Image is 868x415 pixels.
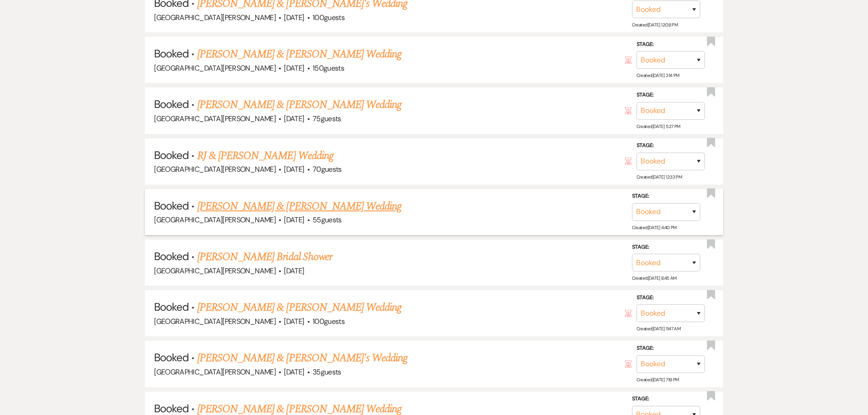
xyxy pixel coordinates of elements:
[637,141,705,151] label: Stage:
[154,164,276,174] span: [GEOGRAPHIC_DATA][PERSON_NAME]
[632,394,700,404] label: Stage:
[154,215,276,225] span: [GEOGRAPHIC_DATA][PERSON_NAME]
[284,266,304,276] span: [DATE]
[154,266,276,276] span: [GEOGRAPHIC_DATA][PERSON_NAME]
[154,63,276,73] span: [GEOGRAPHIC_DATA][PERSON_NAME]
[637,72,679,78] span: Created: [DATE] 3:14 PM
[284,317,304,326] span: [DATE]
[154,46,189,61] span: Booked
[284,215,304,225] span: [DATE]
[637,174,682,180] span: Created: [DATE] 12:33 PM
[284,13,304,22] span: [DATE]
[313,13,344,22] span: 100 guests
[154,114,276,123] span: [GEOGRAPHIC_DATA][PERSON_NAME]
[284,164,304,174] span: [DATE]
[313,215,342,225] span: 55 guests
[154,199,189,213] span: Booked
[632,242,700,252] label: Stage:
[313,63,344,73] span: 150 guests
[154,249,189,263] span: Booked
[197,148,334,164] a: RJ & [PERSON_NAME] Wedding
[313,164,342,174] span: 70 guests
[154,317,276,326] span: [GEOGRAPHIC_DATA][PERSON_NAME]
[197,249,332,265] a: [PERSON_NAME] Bridal Shower
[154,367,276,377] span: [GEOGRAPHIC_DATA][PERSON_NAME]
[154,97,189,111] span: Booked
[197,46,401,62] a: [PERSON_NAME] & [PERSON_NAME] Wedding
[637,376,679,382] span: Created: [DATE] 7:19 PM
[632,225,677,231] span: Created: [DATE] 4:40 PM
[637,293,705,303] label: Stage:
[313,114,341,123] span: 75 guests
[284,63,304,73] span: [DATE]
[197,97,401,113] a: [PERSON_NAME] & [PERSON_NAME] Wedding
[154,350,189,364] span: Booked
[637,343,705,354] label: Stage:
[197,299,401,316] a: [PERSON_NAME] & [PERSON_NAME] Wedding
[284,114,304,123] span: [DATE]
[637,123,680,129] span: Created: [DATE] 5:27 PM
[632,22,678,28] span: Created: [DATE] 12:08 PM
[154,13,276,22] span: [GEOGRAPHIC_DATA][PERSON_NAME]
[637,40,705,50] label: Stage:
[313,367,341,377] span: 35 guests
[197,198,401,215] a: [PERSON_NAME] & [PERSON_NAME] Wedding
[632,191,700,201] label: Stage:
[632,275,677,281] span: Created: [DATE] 8:45 AM
[637,326,680,332] span: Created: [DATE] 11:47 AM
[154,300,189,314] span: Booked
[154,148,189,162] span: Booked
[197,350,408,366] a: [PERSON_NAME] & [PERSON_NAME]'s Wedding
[637,90,705,100] label: Stage:
[284,367,304,377] span: [DATE]
[313,317,344,326] span: 100 guests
